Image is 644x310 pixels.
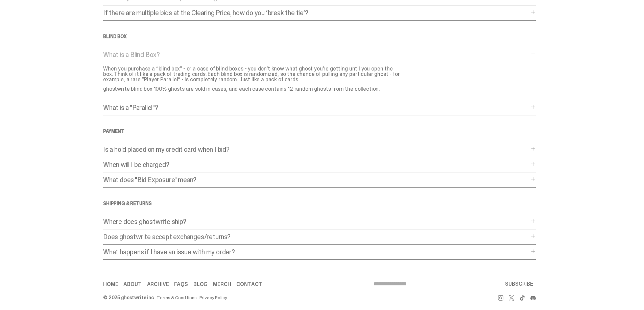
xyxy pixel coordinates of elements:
[103,86,401,92] p: ghostwrite blind box 100% ghosts are sold in cases, and each case contains 12 random ghosts from ...
[103,129,536,134] h4: Payment
[103,176,529,183] p: What does "Bid Exposure" mean?
[103,218,529,225] p: Where does ghostwrite ship?
[103,295,154,300] div: © 2025 ghostwrite inc
[236,282,262,287] a: Contact
[147,282,169,287] a: Archive
[103,51,529,58] p: What is a Blind Box?
[123,282,141,287] a: About
[157,295,196,300] a: Terms & Conditions
[103,282,118,287] a: Home
[103,66,401,82] p: When you purchase a “blind box” - or a case of blind boxes - you don’t know what ghost you’re get...
[174,282,188,287] a: FAQs
[103,249,529,255] p: What happens if I have an issue with my order?
[103,9,529,16] p: If there are multiple bids at the Clearing Price, how do you ‘break the tie’?
[193,282,208,287] a: Blog
[103,146,529,153] p: Is a hold placed on my credit card when I bid?
[502,277,536,291] button: SUBSCRIBE
[103,104,529,111] p: What is a "Parallel"?
[213,282,231,287] a: Merch
[103,201,536,206] h4: SHIPPING & RETURNS
[103,34,536,39] h4: Blind Box
[103,161,529,168] p: When will I be charged?
[199,295,227,300] a: Privacy Policy
[103,233,529,240] p: Does ghostwrite accept exchanges/returns?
